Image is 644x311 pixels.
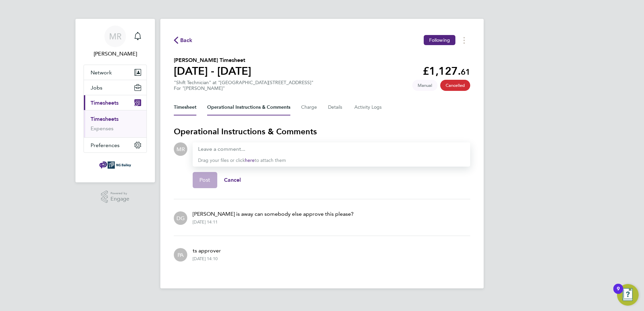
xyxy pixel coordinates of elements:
[84,160,147,170] a: Go to home page
[174,80,314,91] div: "Shift Technician" at "[GEOGRAPHIC_DATA][STREET_ADDRESS]"
[617,289,620,298] div: 9
[193,210,354,218] p: [PERSON_NAME] is away can somebody else approve this please?
[193,247,221,255] p: ts approver
[91,84,102,91] span: Jobs
[412,80,438,91] span: This timesheet was manually created.
[176,214,185,222] span: DG
[354,99,383,115] button: Activity Logs
[174,248,187,262] div: Pretium Admin
[440,80,470,91] span: This timesheet has been cancelled.
[328,99,344,115] button: Details
[174,99,196,115] button: Timesheet
[461,67,470,77] span: 61
[174,85,314,91] div: For "[PERSON_NAME]"
[193,256,218,262] div: [DATE] 14:10
[91,125,114,132] a: Expenses
[174,142,187,156] div: Matthew Rogers
[84,65,147,80] button: Network
[174,126,470,137] h3: Operational Instructions & Comments
[174,64,251,78] h1: [DATE] - [DATE]
[429,37,450,43] span: Following
[91,142,120,148] span: Preferences
[224,177,241,183] span: Cancel
[424,35,455,45] button: Following
[101,191,130,203] a: Powered byEngage
[84,26,147,58] a: MR[PERSON_NAME]
[458,35,470,45] button: Timesheets Menu
[174,36,193,44] button: Back
[110,196,129,202] span: Engage
[109,32,122,41] span: MR
[174,56,251,64] h2: [PERSON_NAME] Timesheet
[75,19,155,182] nav: Main navigation
[180,36,193,44] span: Back
[174,211,187,225] div: Daniel Gwynn
[84,110,147,137] div: Timesheets
[245,158,255,163] a: here
[176,145,185,153] span: MR
[84,80,147,95] button: Jobs
[91,100,119,106] span: Timesheets
[99,160,131,170] img: ngbailey-logo-retina.png
[207,99,290,115] button: Operational Instructions & Comments
[198,158,286,163] span: Drag your files or click to attach them
[193,219,218,225] div: [DATE] 14:11
[217,172,248,188] button: Cancel
[617,284,639,306] button: Open Resource Center, 9 new notifications
[91,69,112,76] span: Network
[91,116,119,122] a: Timesheets
[423,65,470,77] app-decimal: £1,127.
[84,95,147,110] button: Timesheets
[84,50,147,58] span: Matthew Rogers
[84,138,147,152] button: Preferences
[178,251,184,258] span: PA
[301,99,317,115] button: Charge
[110,191,129,196] span: Powered by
